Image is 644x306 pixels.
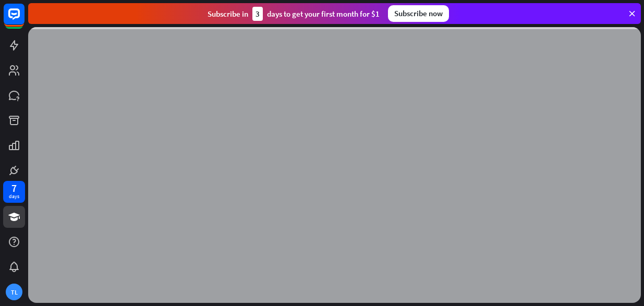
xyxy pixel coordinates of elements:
[388,5,449,22] div: Subscribe now
[3,181,25,203] a: 7 days
[11,183,17,193] div: 7
[6,284,22,300] div: TL
[208,7,380,21] div: Subscribe in days to get your first month for $1
[252,7,263,21] div: 3
[9,193,19,200] div: days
